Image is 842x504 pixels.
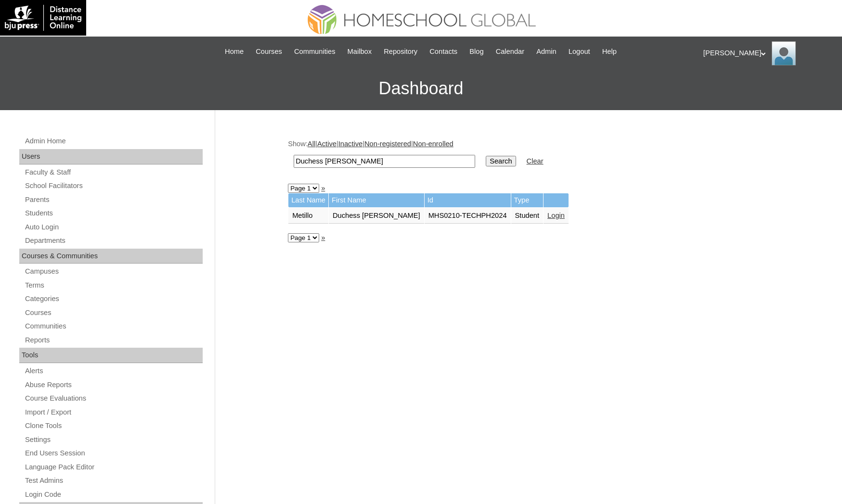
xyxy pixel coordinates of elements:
td: Duchess [PERSON_NAME] [329,208,424,224]
span: Calendar [496,46,524,57]
div: Courses & Communities [19,249,203,264]
div: Users [19,149,203,164]
input: Search [486,156,516,166]
span: Repository [384,46,417,57]
a: Settings [24,434,203,446]
a: Import / Export [24,406,203,418]
img: Ariane Ebuen [772,41,796,65]
a: Terms [24,279,203,291]
td: First Name [329,193,424,207]
span: Admin [536,46,557,57]
a: Language Pack Editor [24,461,203,473]
a: Alerts [24,365,203,377]
a: Abuse Reports [24,379,203,391]
img: logo-white.png [5,5,81,31]
a: Reports [24,334,203,346]
a: Communities [289,46,340,57]
a: Login [547,212,565,219]
span: Blog [469,46,483,57]
a: School Facilitators [24,180,203,192]
a: Contacts [425,46,462,57]
div: [PERSON_NAME] [703,41,832,65]
a: Non-registered [364,140,411,148]
a: » [321,234,325,241]
span: Mailbox [348,46,372,57]
a: Faculty & Staff [24,166,203,178]
a: Home [220,46,248,57]
a: » [321,184,325,192]
span: Logout [569,46,590,57]
a: Login Code [24,489,203,501]
a: Departments [24,235,203,247]
a: Inactive [338,140,363,148]
a: Mailbox [343,46,377,57]
span: Communities [294,46,336,57]
a: Blog [465,46,488,57]
span: Home [225,46,244,57]
a: Parents [24,194,203,206]
a: Logout [564,46,595,57]
a: Test Admins [24,475,203,487]
a: End Users Session [24,447,203,459]
td: Metillo [288,208,328,224]
a: Categories [24,293,203,305]
a: Help [597,46,622,57]
span: Help [602,46,617,57]
a: All [308,140,315,148]
a: Course Evaluations [24,392,203,404]
td: Type [511,193,544,207]
h3: Dashboard [5,67,837,110]
a: Communities [24,320,203,332]
a: Clear [527,157,544,165]
input: Search [294,155,475,168]
a: Students [24,207,203,219]
a: Courses [251,46,287,57]
td: MHS0210-TECHPH2024 [425,208,511,224]
a: Non-enrolled [413,140,453,148]
a: Repository [379,46,422,57]
td: Id [425,193,511,207]
a: Campuses [24,265,203,277]
a: Courses [24,307,203,319]
span: Contacts [429,46,457,57]
a: Clone Tools [24,420,203,432]
a: Calendar [491,46,529,57]
div: Show: | | | | [288,139,764,173]
a: Admin [531,46,561,57]
span: Courses [256,46,282,57]
a: Auto Login [24,221,203,233]
a: Active [317,140,337,148]
a: Admin Home [24,135,203,147]
td: Last Name [288,193,328,207]
div: Tools [19,348,203,363]
td: Student [511,208,544,224]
